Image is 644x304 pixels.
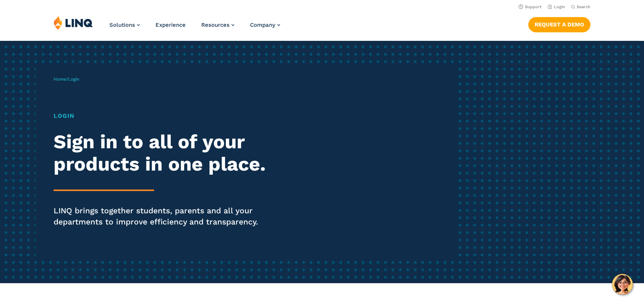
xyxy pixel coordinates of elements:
span: / [54,77,79,82]
span: Login [68,77,79,82]
a: Home [54,77,66,82]
a: Experience [156,22,186,28]
span: Resources [201,22,230,28]
a: Request a Demo [528,17,590,32]
nav: Button Navigation [528,16,590,32]
h1: Login [54,111,302,120]
span: Search [577,4,590,9]
nav: Primary Navigation [109,16,280,40]
a: Login [548,4,565,9]
p: LINQ brings together students, parents and all your departments to improve efficiency and transpa... [54,205,302,227]
button: Hello, have a question? Let’s chat. [612,274,633,295]
img: LINQ | K‑12 Software [54,16,93,30]
span: Solutions [109,22,135,28]
h2: Sign in to all of your products in one place. [54,131,302,175]
a: Resources [201,22,234,28]
span: Company [250,22,275,28]
a: Solutions [109,22,140,28]
button: Open Search Bar [571,4,590,10]
a: Support [519,4,542,9]
a: Company [250,22,280,28]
